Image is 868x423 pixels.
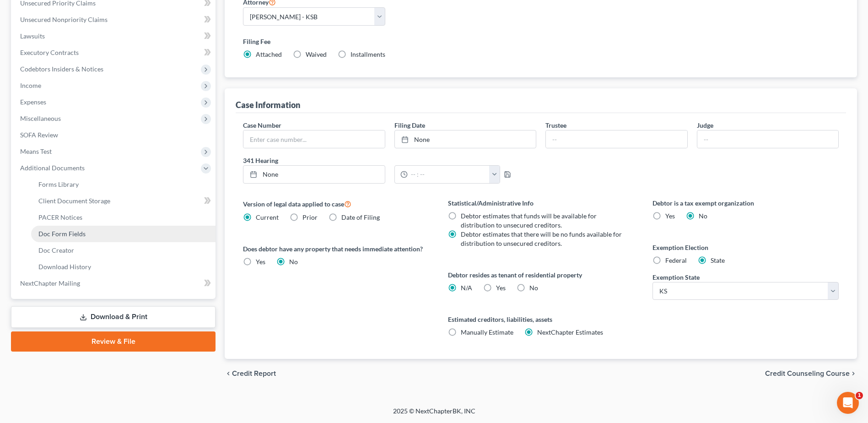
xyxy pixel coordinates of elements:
[31,259,216,275] a: Download History
[38,230,86,238] span: Doc Form Fields
[243,198,429,209] label: Version of legal data applied to case
[652,198,839,208] label: Debtor is a tax exempt organization
[11,306,216,328] a: Download & Print
[546,130,687,148] input: --
[20,32,45,40] span: Lawsuits
[38,213,82,221] span: PACER Notices
[20,164,85,172] span: Additional Documents
[665,256,687,264] span: Federal
[20,98,46,106] span: Expenses
[232,370,276,377] span: Credit Report
[448,270,634,280] label: Debtor resides as tenant of residential property
[448,315,634,324] label: Estimated creditors, liabilities, assets
[238,156,541,165] label: 341 Hearing
[837,392,859,414] iframe: Intercom live chat
[256,258,265,266] span: Yes
[394,120,425,130] label: Filing Date
[13,127,216,143] a: SOFA Review
[461,212,597,229] span: Debtor estimates that funds will be available for distribution to unsecured creditors.
[38,197,110,205] span: Client Document Storage
[20,279,80,287] span: NextChapter Mailing
[38,246,74,254] span: Doc Creator
[306,50,327,58] span: Waived
[652,243,839,252] label: Exemption Election
[20,131,58,139] span: SOFA Review
[20,147,52,155] span: Means Test
[243,166,384,183] a: None
[652,272,700,282] label: Exemption State
[496,284,506,292] span: Yes
[408,166,490,183] input: -- : --
[31,242,216,259] a: Doc Creator
[31,209,216,226] a: PACER Notices
[765,370,857,377] button: Credit Counseling Course chevron_right
[699,212,707,220] span: No
[20,49,79,56] span: Executory Contracts
[243,37,839,46] label: Filing Fee
[461,284,472,292] span: N/A
[461,328,513,336] span: Manually Estimate
[20,16,108,23] span: Unsecured Nonpriority Claims
[302,213,318,221] span: Prior
[341,213,380,221] span: Date of Filing
[38,180,79,188] span: Forms Library
[243,130,384,148] input: Enter case number...
[711,256,725,264] span: State
[545,120,566,130] label: Trustee
[856,392,863,399] span: 1
[20,114,61,122] span: Miscellaneous
[395,130,536,148] a: None
[256,213,279,221] span: Current
[31,226,216,242] a: Doc Form Fields
[11,331,216,352] a: Review & File
[225,370,276,377] button: chevron_left Credit Report
[31,176,216,193] a: Forms Library
[697,130,838,148] input: --
[256,50,282,58] span: Attached
[537,328,603,336] span: NextChapter Estimates
[20,65,103,73] span: Codebtors Insiders & Notices
[448,198,634,208] label: Statistical/Administrative Info
[529,284,538,292] span: No
[20,81,41,89] span: Income
[236,99,300,110] div: Case Information
[461,230,622,247] span: Debtor estimates that there will be no funds available for distribution to unsecured creditors.
[765,370,850,377] span: Credit Counseling Course
[350,50,385,58] span: Installments
[243,120,281,130] label: Case Number
[13,44,216,61] a: Executory Contracts
[38,263,91,271] span: Download History
[665,212,675,220] span: Yes
[697,120,713,130] label: Judge
[243,244,429,254] label: Does debtor have any property that needs immediate attention?
[173,407,695,423] div: 2025 © NextChapterBK, INC
[31,193,216,209] a: Client Document Storage
[13,28,216,44] a: Lawsuits
[13,275,216,292] a: NextChapter Mailing
[850,370,857,377] i: chevron_right
[13,11,216,28] a: Unsecured Nonpriority Claims
[289,258,298,266] span: No
[225,370,232,377] i: chevron_left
